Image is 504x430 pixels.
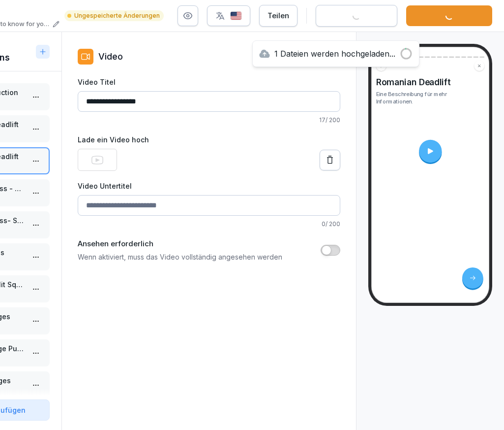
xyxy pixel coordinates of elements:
[78,77,340,87] label: Video Titel
[376,90,484,106] p: Eine Beschreibung für mehr Informationen.
[78,134,340,145] label: Lade ein Video hoch
[78,220,340,229] p: 0 / 200
[376,77,484,87] h4: Romanian Deadlift
[98,50,123,63] p: Video
[274,48,395,60] p: 1 Dateien werden hochgeladen...
[78,181,340,191] label: Video Untertitel
[78,252,282,262] p: Wenn aktiviert, muss das Video vollständig angesehen werden
[78,116,340,125] p: 17 / 200
[78,238,282,250] label: Ansehen erforderlich
[267,10,289,21] div: Teilen
[74,11,160,20] p: Ungespeicherte Änderungen
[230,11,242,21] img: us.svg
[259,5,297,27] button: Teilen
